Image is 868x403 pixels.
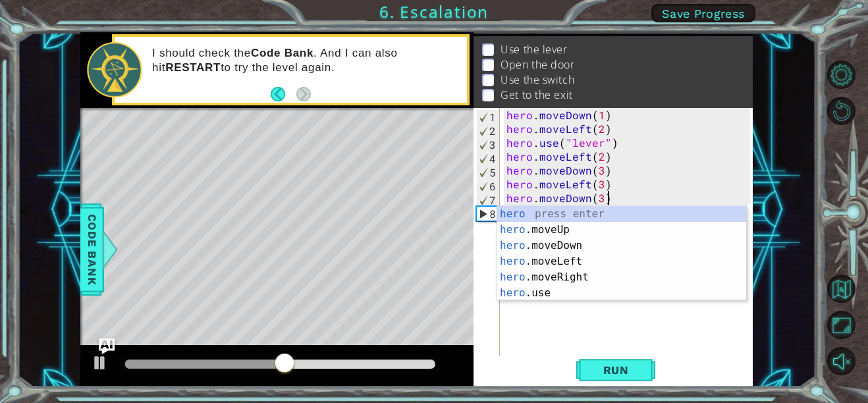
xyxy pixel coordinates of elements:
div: 8 [477,207,500,221]
strong: Code Bank [251,47,313,59]
p: Open the door [501,57,574,72]
div: 5 [477,165,500,179]
span: Run [590,363,642,377]
div: 1 [477,110,500,124]
button: Level Options [827,61,855,89]
div: 6 [477,179,500,193]
p: I should check the . And I can also hit to try the level again. [152,46,458,75]
button: Save Progress [651,4,755,22]
div: 4 [477,151,500,165]
button: Unmute [827,347,855,375]
button: Ctrl + P: Play [87,351,113,378]
button: Maximize Browser [827,311,855,339]
button: Shift+Enter: Run current code. [576,356,655,384]
span: : Incomplete [521,17,606,33]
button: Back to Map [827,275,855,303]
p: Get to the exit [501,88,572,102]
div: 7 [477,193,500,207]
div: 3 [477,138,500,151]
span: Code Bank [82,209,103,290]
p: Use the lever [501,42,567,57]
a: Back to Map [829,271,868,307]
button: Next [296,87,311,101]
button: Restart Level [827,97,855,125]
div: 2 [477,124,500,138]
button: Ask AI [99,338,115,354]
strong: RESTART [165,61,221,74]
p: Use the switch [501,72,574,87]
span: Save Progress [662,7,745,20]
button: Back [271,87,296,101]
